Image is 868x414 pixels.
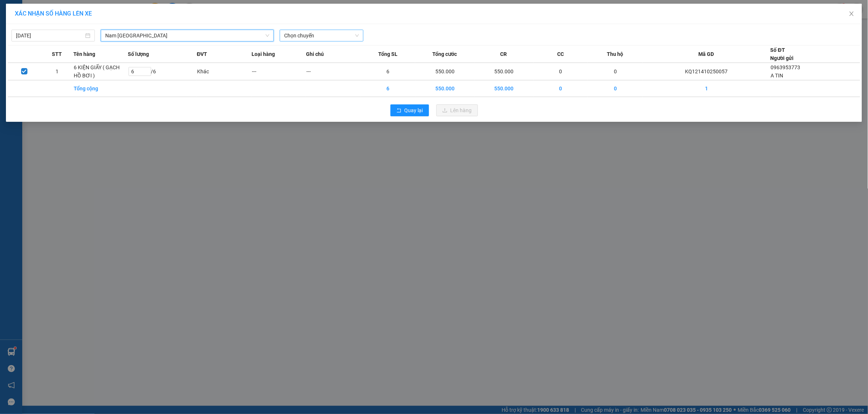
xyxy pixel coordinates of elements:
[128,63,197,80] td: / 6
[361,63,416,80] td: 6
[415,63,474,80] td: 550.000
[405,106,423,114] span: Quay lại
[475,63,533,80] td: 550.000
[436,104,478,116] button: uploadLên hàng
[52,50,62,58] span: STT
[588,63,643,80] td: 0
[361,80,416,97] td: 6
[73,50,95,58] span: Tên hàng
[771,73,784,79] span: A TIN
[73,63,128,80] td: 6 KIỆN GIẤY ( GẠCH HỒ BƠI )
[306,50,324,58] span: Ghi chú
[265,33,270,38] span: down
[849,11,855,17] span: close
[500,50,507,58] span: CR
[699,50,714,58] span: Mã GD
[475,80,533,97] td: 550.000
[41,63,74,80] td: 1
[252,50,275,58] span: Loại hàng
[252,63,306,80] td: ---
[9,44,116,72] span: [PHONE_NUMBER] - [DOMAIN_NAME]
[128,50,149,58] span: Số lượng
[378,50,398,58] span: Tổng SL
[284,30,359,41] span: Chọn chuyến
[643,80,771,97] td: 1
[771,64,801,70] span: 0963953773
[306,63,361,80] td: ---
[841,4,862,24] button: Close
[533,80,588,97] td: 0
[432,50,457,58] span: Tổng cước
[15,10,92,17] span: XÁC NHẬN SỐ HÀNG LÊN XE
[197,50,207,58] span: ĐVT
[607,50,623,58] span: Thu hộ
[16,31,84,40] input: 14/10/2025
[771,46,794,62] div: Số ĐT Người gửi
[197,63,252,80] td: Khác
[557,50,564,58] span: CC
[588,80,643,97] td: 0
[415,80,474,97] td: 550.000
[7,30,117,42] strong: (Công Ty TNHH Chuyển Phát Nhanh Bảo An - MST: 0109597835)
[8,11,116,28] strong: BIÊN NHẬN VẬN CHUYỂN BẢO AN EXPRESS
[390,104,429,116] button: rollbackQuay lại
[105,30,269,41] span: Nam Trung Bắc QL1A
[533,63,588,80] td: 0
[643,63,771,80] td: KQ121410250057
[73,80,128,97] td: Tổng cộng
[396,108,402,114] span: rollback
